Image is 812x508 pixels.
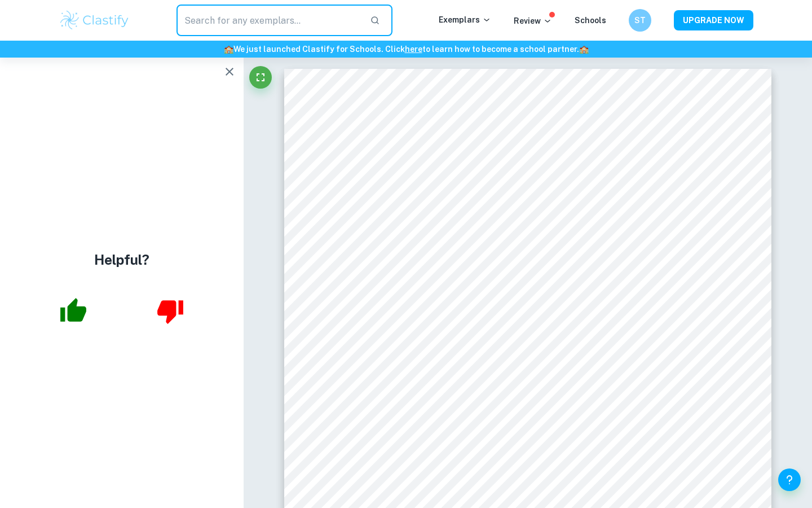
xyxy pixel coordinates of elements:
h6: We just launched Clastify for Schools. Click to learn how to become a school partner. [2,43,810,55]
button: Help and Feedback [778,468,801,491]
input: Search for any exemplars... [176,5,361,36]
button: ST [629,9,651,32]
button: UPGRADE NOW [674,10,753,30]
h4: Helpful? [94,249,149,270]
span: 🏫 [224,45,233,54]
h6: ST [634,14,647,27]
a: Schools [575,16,606,25]
p: Review [514,15,552,27]
span: 🏫 [579,45,589,54]
p: Exemplars [439,14,491,26]
button: Fullscreen [249,66,272,89]
a: here [405,45,422,54]
img: Clastify logo [59,9,130,32]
